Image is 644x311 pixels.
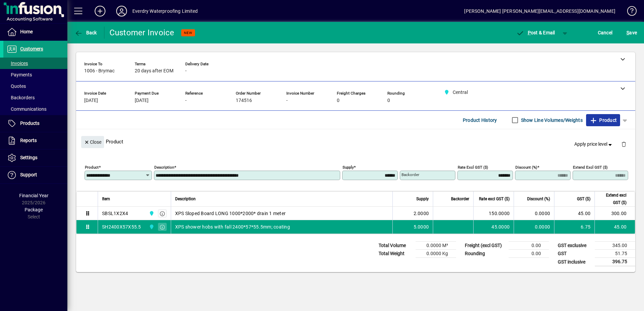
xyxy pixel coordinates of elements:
span: Home [20,29,33,34]
a: Invoices [3,58,67,69]
span: Close [84,137,101,148]
div: Everdry Waterproofing Limited [132,6,198,16]
a: Products [3,115,67,132]
span: P [528,30,531,35]
span: Central [147,223,155,231]
td: 51.75 [595,250,635,258]
a: Reports [3,132,67,149]
span: Financial Year [19,193,49,198]
span: Rate excl GST ($) [479,195,510,203]
span: Supply [416,195,429,203]
span: Quotes [7,83,26,89]
td: 0.0000 M³ [416,242,456,250]
button: Product [586,114,620,126]
div: 150.0000 [478,210,510,217]
span: Backorder [451,195,469,203]
div: Customer Invoice [109,27,174,38]
mat-label: Extend excl GST ($) [573,165,608,170]
span: Product [589,115,617,126]
span: Back [74,30,97,35]
a: Quotes [3,80,67,92]
td: 0.0000 Kg [416,250,456,258]
span: Communications [7,106,46,112]
div: [PERSON_NAME] [PERSON_NAME][EMAIL_ADDRESS][DOMAIN_NAME] [464,6,615,16]
mat-label: Description [154,165,174,170]
span: Apply price level [574,141,613,148]
span: Cancel [598,27,613,38]
td: 0.00 [509,242,549,250]
span: Invoices [7,61,28,66]
a: Settings [3,149,67,166]
button: Cancel [596,27,614,39]
button: Post & Email [513,27,558,39]
span: XPS Sloped Board LONG 1000*2000* drain 1 meter [175,210,286,217]
span: Extend excl GST ($) [599,192,626,206]
td: GST [554,250,595,258]
span: NEW [184,31,192,35]
button: Save [625,27,639,39]
span: Reports [20,138,37,143]
a: Knowledge Base [622,1,636,23]
app-page-header-button: Close [79,139,106,145]
td: 0.0000 [514,220,554,234]
span: 174516 [236,98,252,103]
span: Central [147,210,155,217]
span: XPS shower hobs with fall 2400*57*55.5mm; coating [175,223,290,230]
span: 2.0000 [414,210,429,217]
mat-label: Supply [343,165,354,170]
td: 45.00 [594,220,635,234]
span: S [626,30,629,35]
td: Total Weight [375,250,416,258]
td: Total Volume [375,242,416,250]
label: Show Line Volumes/Weights [520,117,583,124]
span: - [286,98,288,103]
span: Package [25,207,43,212]
td: 300.00 [594,207,635,220]
span: Payments [7,72,32,77]
span: 1006 - Brymac [84,68,115,74]
span: 5.0000 [414,223,429,230]
span: Products [20,120,39,126]
td: 6.75 [554,220,594,234]
td: Freight (excl GST) [461,242,509,250]
span: 20 days after EOM [135,68,173,74]
span: Backorders [7,95,35,100]
mat-label: Rate excl GST ($) [458,165,488,170]
span: Description [175,195,196,203]
td: 345.00 [595,242,635,250]
app-page-header-button: Back [67,27,104,39]
button: Add [89,5,111,17]
span: - [185,68,187,74]
span: - [185,98,187,103]
span: [DATE] [135,98,149,103]
a: Support [3,167,67,183]
a: Backorders [3,92,67,103]
td: GST exclusive [554,242,595,250]
a: Communications [3,103,67,115]
span: GST ($) [577,195,590,203]
button: Close [81,136,104,148]
td: 0.00 [509,250,549,258]
td: 0.0000 [514,207,554,220]
div: SBSL1X2X4 [102,210,128,217]
a: Payments [3,69,67,80]
div: Product [76,129,635,154]
span: Customers [20,46,43,51]
span: Discount (%) [527,195,550,203]
button: Delete [616,136,632,152]
td: GST inclusive [554,258,595,266]
button: Profile [111,5,132,17]
td: 396.75 [595,258,635,266]
mat-label: Product [85,165,99,170]
span: 0 [337,98,340,103]
td: 45.00 [554,207,594,220]
div: 45.0000 [478,223,510,230]
mat-label: Discount (%) [515,165,537,170]
span: Settings [20,155,37,160]
mat-label: Backorder [401,172,419,177]
div: SH2400X57X55.5 [102,223,141,230]
button: Back [73,27,99,39]
a: Home [3,24,67,40]
span: ost & Email [516,30,555,35]
td: Rounding [461,250,509,258]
